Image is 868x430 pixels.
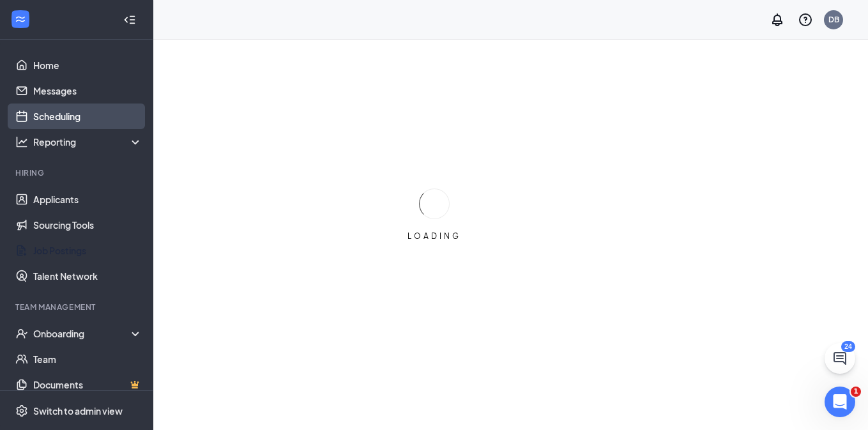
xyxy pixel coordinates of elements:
[33,327,132,340] div: Onboarding
[825,343,855,374] button: ChatActive
[841,341,855,352] div: 24
[770,12,785,27] svg: Notifications
[33,212,142,238] a: Sourcing Tools
[33,263,142,289] a: Talent Network
[825,387,855,417] iframe: Intercom live chat
[828,14,839,25] div: DB
[33,187,142,212] a: Applicants
[15,135,28,148] svg: Analysis
[33,135,143,148] div: Reporting
[33,238,142,263] a: Job Postings
[123,13,136,26] svg: Collapse
[15,327,28,340] svg: UserCheck
[14,13,27,26] svg: WorkstreamLogo
[33,346,142,372] a: Team
[33,104,142,129] a: Scheduling
[33,372,142,397] a: DocumentsCrown
[33,52,142,78] a: Home
[851,387,861,397] span: 1
[402,231,466,242] div: LOADING
[15,404,28,417] svg: Settings
[33,78,142,104] a: Messages
[15,167,140,178] div: Hiring
[832,351,848,366] svg: ChatActive
[15,302,140,312] div: Team Management
[798,12,813,27] svg: QuestionInfo
[33,404,123,417] div: Switch to admin view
